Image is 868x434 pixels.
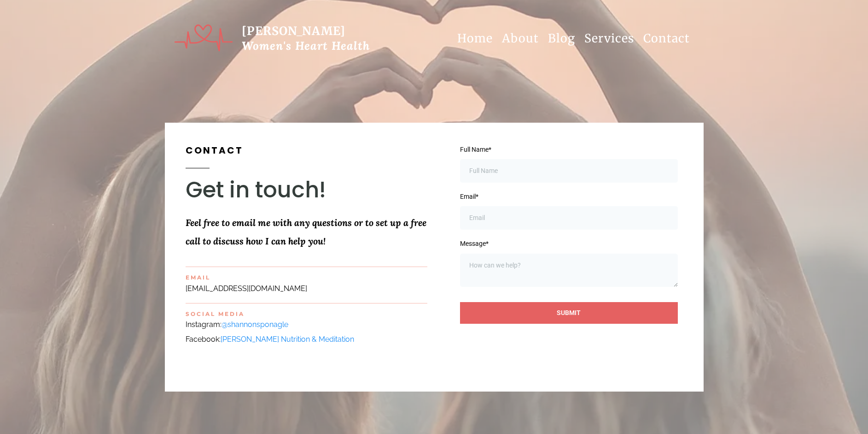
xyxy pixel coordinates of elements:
[186,144,243,157] span: CONTACT
[460,206,678,230] input: Email
[242,24,345,38] strong: [PERSON_NAME]
[186,284,307,293] span: [EMAIL_ADDRESS][DOMAIN_NAME]
[460,159,678,183] input: Full Name
[186,310,245,317] strong: SOCIAL MEDIA
[186,320,221,329] span: Instagram:
[221,320,288,329] a: @shannonsponagle
[460,191,478,202] label: Email
[174,21,233,56] img: Brand Logo
[460,238,489,250] label: Message
[186,335,221,344] span: Facebook:
[460,302,678,324] button: SUBMIT
[543,24,580,53] a: Blog
[242,38,370,53] span: Women's Heart Health
[186,174,326,205] span: Get in touch!
[639,24,694,53] a: Contact
[460,144,491,155] label: Full Name
[453,24,497,53] a: Home
[580,24,639,53] a: Services
[221,335,354,344] a: [PERSON_NAME] Nutrition & Meditation
[186,217,426,247] span: Feel free to email me with any questions or to set up a free call to discuss how I can help you!
[497,24,543,53] a: About
[186,274,210,281] strong: EMAIL
[465,307,673,319] div: SUBMIT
